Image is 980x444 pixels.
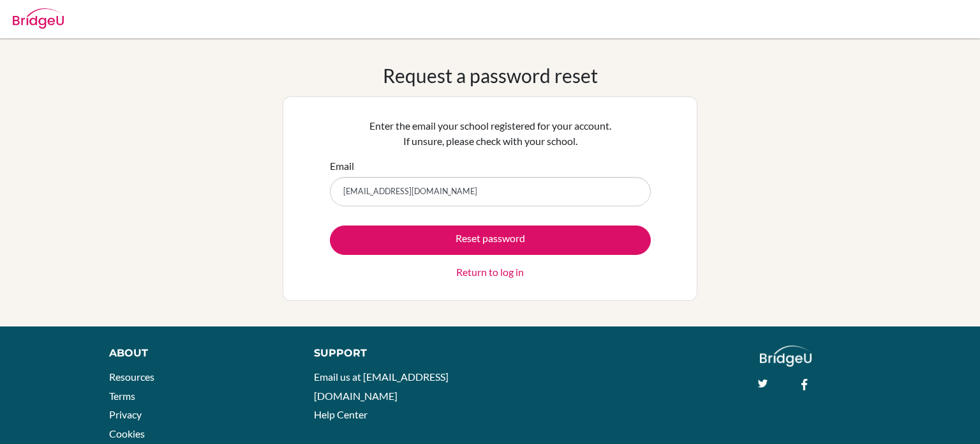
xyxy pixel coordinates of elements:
a: Cookies [109,427,145,440]
a: Return to log in [456,264,524,280]
img: Bridge-U [13,8,64,29]
div: About [109,346,285,361]
a: Terms [109,390,135,402]
button: Reset password [330,226,651,255]
a: Resources [109,371,154,383]
label: Email [330,158,354,174]
a: Help Center [314,408,367,420]
a: Privacy [109,408,142,420]
a: Email us at [EMAIL_ADDRESS][DOMAIN_NAME] [314,371,449,402]
img: logo_white@2x-f4f0deed5e89b7ecb1c2cc34c3e3d731f90f0f143d5ea2071677605dd97b5244.png [760,346,812,367]
h1: Request a password reset [383,64,598,87]
p: Enter the email your school registered for your account. If unsure, please check with your school. [330,118,651,149]
div: Support [314,346,477,361]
